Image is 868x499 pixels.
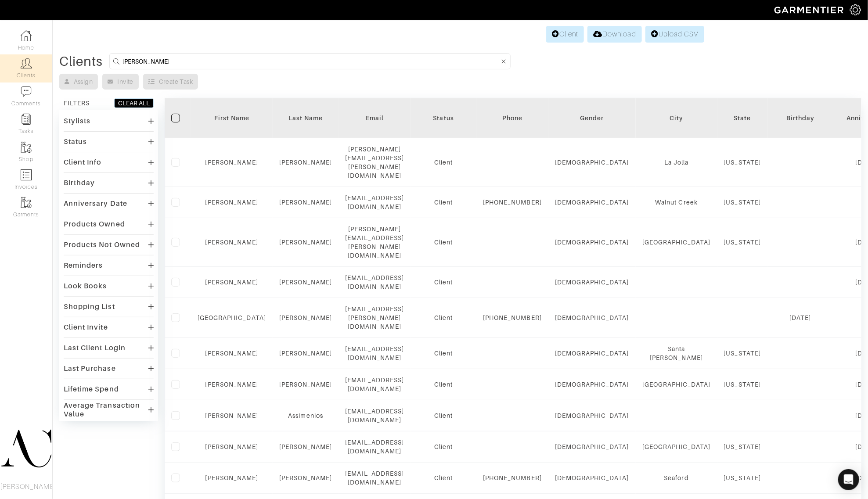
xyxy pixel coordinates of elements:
div: First Name [198,114,266,122]
div: Shopping List [64,302,115,311]
div: [PHONE_NUMBER] [483,313,542,322]
a: [PERSON_NAME] [205,443,259,450]
a: [PERSON_NAME] [205,199,259,206]
div: Products Not Owned [64,241,140,249]
th: Toggle SortBy [767,98,833,138]
div: City [642,114,711,122]
div: [US_STATE] [724,380,761,389]
div: [PERSON_NAME][EMAIL_ADDRESS][PERSON_NAME][DOMAIN_NAME] [346,225,404,260]
div: Client [417,380,470,389]
div: Lifetime Spend [64,385,119,394]
div: CLEAR ALL [118,99,150,108]
div: [DEMOGRAPHIC_DATA] [555,474,629,482]
a: Assimenios [288,412,323,419]
div: Client [417,238,470,247]
div: [DEMOGRAPHIC_DATA] [555,349,629,358]
img: garments-icon-b7da505a4dc4fd61783c78ac3ca0ef83fa9d6f193b1c9dc38574b1d14d53ca28.png [21,142,32,153]
div: Open Intercom Messenger [838,469,859,490]
div: [GEOGRAPHIC_DATA] [642,442,711,451]
input: Search by name, email, phone, city, or state [122,56,499,67]
a: [PERSON_NAME] [279,381,332,388]
div: Client [417,158,470,167]
div: [US_STATE] [724,238,761,247]
div: [PHONE_NUMBER] [483,474,542,482]
div: [EMAIL_ADDRESS][DOMAIN_NAME] [346,407,404,424]
div: Phone [483,114,542,122]
div: Status [417,114,470,122]
div: Client [417,278,470,287]
a: [PERSON_NAME] [205,239,259,246]
a: [PERSON_NAME] [279,279,332,286]
div: [DEMOGRAPHIC_DATA] [555,198,629,207]
button: CLEAR ALL [114,98,154,108]
div: Last Name [279,114,332,122]
div: [US_STATE] [724,349,761,358]
div: [EMAIL_ADDRESS][DOMAIN_NAME] [346,194,404,211]
div: [EMAIL_ADDRESS][DOMAIN_NAME] [346,469,404,487]
div: Anniversary Date [64,199,127,208]
div: [DEMOGRAPHIC_DATA] [555,238,629,247]
div: Birthday [774,114,827,122]
div: Stylists [64,117,90,126]
div: [EMAIL_ADDRESS][DOMAIN_NAME] [346,345,404,362]
div: [US_STATE] [724,198,761,207]
img: garmentier-logo-header-white-b43fb05a5012e4ada735d5af1a66efaba907eab6374d6393d1fbf88cb4ef424d.png [770,2,850,18]
a: [PERSON_NAME] [279,314,332,321]
div: [GEOGRAPHIC_DATA] [642,380,711,389]
th: Toggle SortBy [273,98,339,138]
div: Seaford [642,474,711,482]
div: Walnut Creek [642,198,711,207]
div: [US_STATE] [724,442,761,451]
div: [EMAIL_ADDRESS][PERSON_NAME][DOMAIN_NAME] [346,305,404,331]
div: Look Books [64,282,107,291]
div: [DEMOGRAPHIC_DATA] [555,158,629,167]
a: [PERSON_NAME] [279,443,332,450]
div: State [724,114,761,122]
div: Average Transaction Value [64,401,148,419]
div: Status [64,137,87,146]
div: La Jolla [642,158,711,167]
img: reminder-icon-8004d30b9f0a5d33ae49ab947aed9ed385cf756f9e5892f1edd6e32f2345188e.png [21,114,32,125]
div: [GEOGRAPHIC_DATA] [642,238,711,247]
div: Client [417,313,470,322]
a: [PERSON_NAME] [205,381,259,388]
img: orders-icon-0abe47150d42831381b5fb84f609e132dff9fe21cb692f30cb5eec754e2cba89.png [21,169,32,180]
div: [PHONE_NUMBER] [483,198,542,207]
div: Email [346,114,404,122]
div: Reminders [64,261,103,270]
div: [DEMOGRAPHIC_DATA] [555,278,629,287]
img: comment-icon-a0a6a9ef722e966f86d9cbdc48e553b5cf19dbc54f86b18d962a5391bc8f6eb6.png [21,86,32,97]
div: Gender [555,114,629,122]
a: Upload CSV [645,26,704,43]
div: Clients [59,57,103,66]
div: Last Client Login [64,344,126,352]
a: [PERSON_NAME] [279,159,332,166]
a: [PERSON_NAME] [205,412,259,419]
a: [PERSON_NAME] [205,474,259,481]
div: [US_STATE] [724,158,761,167]
th: Toggle SortBy [548,98,636,138]
a: [PERSON_NAME] [279,350,332,357]
img: dashboard-icon-dbcd8f5a0b271acd01030246c82b418ddd0df26cd7fceb0bd07c9910d44c42f6.png [21,30,32,41]
a: [PERSON_NAME] [205,350,259,357]
div: [DEMOGRAPHIC_DATA] [555,313,629,322]
div: Client Info [64,158,102,167]
div: [EMAIL_ADDRESS][DOMAIN_NAME] [346,376,404,393]
th: Toggle SortBy [411,98,476,138]
a: [PERSON_NAME] [279,239,332,246]
div: Birthday [64,179,95,187]
a: Download [587,26,641,43]
a: [GEOGRAPHIC_DATA] [198,314,266,321]
img: gear-icon-white-bd11855cb880d31180b6d7d6211b90ccbf57a29d726f0c71d8c61bd08dd39cc2.png [850,4,861,15]
div: Client [417,474,470,482]
div: Client [417,198,470,207]
div: FILTERS [64,99,90,108]
div: [EMAIL_ADDRESS][DOMAIN_NAME] [346,273,404,291]
div: [DEMOGRAPHIC_DATA] [555,442,629,451]
div: Client [417,349,470,358]
div: [DEMOGRAPHIC_DATA] [555,411,629,420]
div: Client [417,411,470,420]
div: [DATE] [774,313,827,322]
a: Client [546,26,584,43]
div: Santa [PERSON_NAME] [642,345,711,362]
